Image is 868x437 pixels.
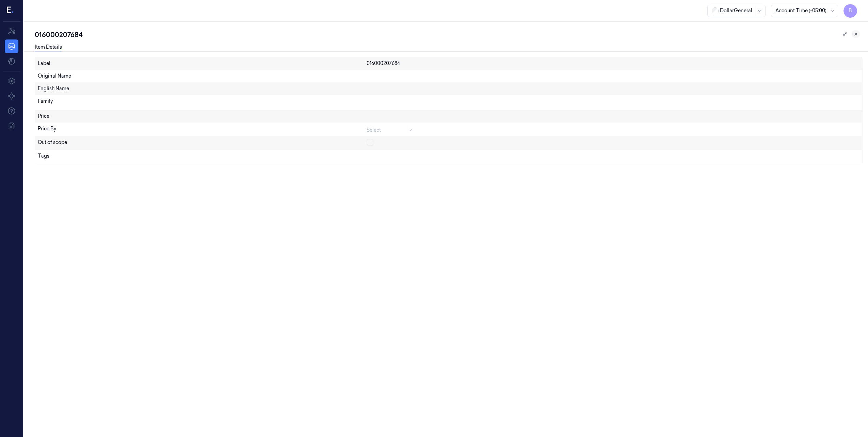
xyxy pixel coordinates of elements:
[35,44,62,51] a: Item Details
[38,152,367,162] div: Tags
[367,60,859,67] div: 016000207684
[38,139,367,147] div: Out of scope
[38,98,367,107] div: Family
[38,72,367,80] div: Original Name
[38,85,367,92] div: English Name
[38,125,367,133] div: Price By
[38,60,367,67] div: Label
[843,4,857,18] button: B
[35,30,863,39] div: 016000207684
[38,113,367,120] div: Price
